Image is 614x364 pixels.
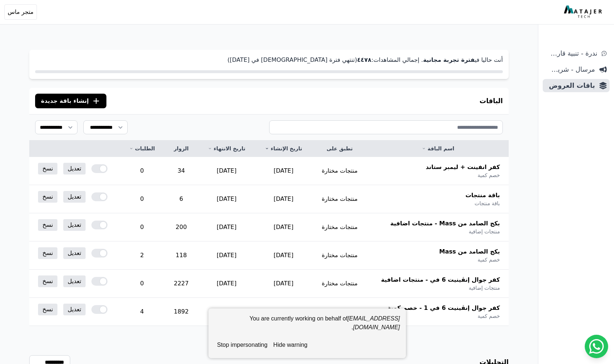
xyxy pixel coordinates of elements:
span: باقات العروض [546,80,595,91]
td: 0 [120,270,165,298]
td: منتجات مختارة [312,241,368,270]
a: اسم الباقة [376,145,500,152]
td: 200 [165,213,198,241]
td: 0 [120,157,165,185]
a: تعديل [63,163,86,175]
td: منتجات مختارة [312,157,368,185]
button: متجر ماس [4,4,37,20]
td: 0 [120,213,165,241]
button: stop impersonating [214,338,271,352]
a: نسخ [38,219,57,231]
a: الطلبات [128,145,156,152]
span: باقة منتجات [475,200,500,207]
td: 1892 [165,298,198,326]
td: [DATE] [255,270,312,298]
a: نسخ [38,163,57,175]
td: 34 [165,157,198,185]
a: تعديل [63,219,86,231]
td: منتجات مختارة [312,298,368,326]
a: نسخ [38,247,57,259]
button: إنشاء باقة جديدة [35,94,106,108]
span: متجر ماس [8,8,34,16]
h3: الباقات [479,96,503,106]
span: كفر جوال إنڤينيت 6 في 1 - خصم كمية [387,304,500,312]
td: [DATE] [255,213,312,241]
span: خصم كمية [478,312,500,320]
td: منتجات مختارة [312,270,368,298]
div: You are currently working on behalf of . [214,314,400,338]
td: منتجات مختارة [312,185,368,213]
em: [EMAIL_ADDRESS][DOMAIN_NAME] [347,315,400,330]
a: نسخ [38,275,57,287]
td: [DATE] [198,185,255,213]
a: تعديل [63,191,86,203]
th: تطبق على [312,140,368,157]
td: 6 [165,185,198,213]
strong: ٤٤٧٨ [357,56,371,63]
button: hide warning [270,338,310,352]
span: مرسال - شريط دعاية [546,64,595,75]
a: تعديل [63,247,86,259]
span: إنشاء باقة جديدة [41,97,89,105]
a: تاريخ الإنشاء [264,145,303,152]
span: خصم كمية [478,172,500,179]
strong: فترة تجربة مجانية [423,56,475,63]
span: بكج الصامد من Mass [439,247,500,256]
td: 2 [120,241,165,270]
span: منتجات إضافية [469,228,500,235]
span: خصم كمية [478,256,500,263]
a: تعديل [63,304,86,315]
img: MatajerTech Logo [564,5,604,19]
td: 2227 [165,270,198,298]
a: نسخ [38,191,57,203]
p: أنت حاليا في . إجمالي المشاهدات: (تنتهي فترة [DEMOGRAPHIC_DATA] في [DATE]) [35,56,503,64]
span: بكج الصامد من Mass - منتجات اضافية [390,219,500,228]
td: منتجات مختارة [312,213,368,241]
td: [DATE] [255,298,312,326]
span: كفر جوال إنڤينيت 6 في - منتجات اضافية [381,275,500,284]
a: نسخ [38,304,57,315]
td: [DATE] [198,157,255,185]
a: تاريخ الانتهاء [207,145,246,152]
span: منتجات إضافية [469,284,500,292]
td: [DATE] [198,241,255,270]
td: 4 [120,298,165,326]
td: [DATE] [198,270,255,298]
span: كفر انفينت + ليمبر ستاند [426,163,500,172]
td: 118 [165,241,198,270]
span: ندرة - تنبية قارب علي النفاذ [546,48,597,59]
span: باقة منتجات [466,191,500,200]
td: [DATE] [255,185,312,213]
td: [DATE] [255,157,312,185]
td: [DATE] [198,213,255,241]
td: [DATE] [255,241,312,270]
td: [DATE] [198,298,255,326]
th: الزوار [165,140,198,157]
a: تعديل [63,275,86,287]
td: 0 [120,185,165,213]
